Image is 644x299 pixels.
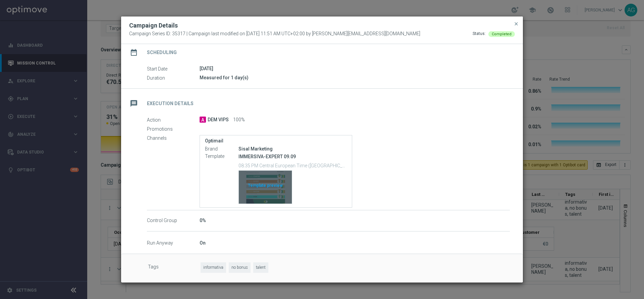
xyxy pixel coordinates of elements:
[238,145,347,152] div: Sisal Marketing
[238,162,347,169] p: 08:35 PM Central European Time (Berlin) (UTC +02:00)
[473,31,486,37] div: Status:
[147,100,194,107] h2: Execution Details
[200,65,510,72] div: [DATE]
[147,126,200,132] label: Promotions
[200,217,510,224] div: 0%
[208,117,229,123] span: DEM VIPS
[492,32,512,36] span: Completed
[233,117,245,123] span: 100%
[200,240,510,246] div: On
[147,117,200,123] label: Action
[488,31,515,36] colored-tag: Completed
[239,171,292,204] div: Template preview
[147,135,200,141] label: Channels
[129,31,420,37] span: Campaign Series ID: 35317 | Campaign last modified on [DATE] 11:51 AM UTC+02:00 by [PERSON_NAME][...
[514,21,519,27] span: close
[200,74,510,81] div: Measured for 1 day(s)
[129,22,178,30] h2: Campaign Details
[238,154,347,160] p: IMMERSIVA-EXPERT 09.09
[229,262,251,273] span: no bonus
[147,49,177,56] h2: Scheduling
[148,262,201,273] label: Tags
[147,75,200,81] label: Duration
[205,146,238,152] label: Brand
[238,170,292,204] button: Template preview
[128,46,140,58] i: date_range
[205,154,238,160] label: Template
[147,218,200,224] label: Control Group
[201,262,226,273] span: informativa
[147,240,200,246] label: Run Anyway
[200,117,206,123] span: A
[205,138,347,144] label: Optimail
[128,97,140,110] i: message
[253,262,268,273] span: talent
[147,66,200,72] label: Start Date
